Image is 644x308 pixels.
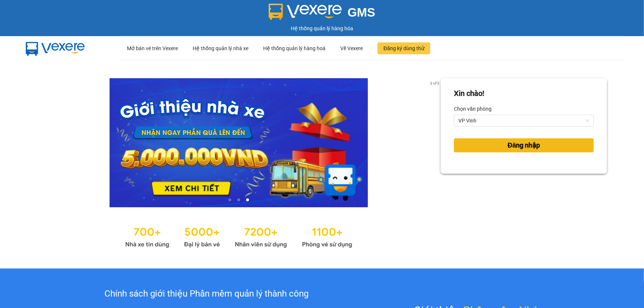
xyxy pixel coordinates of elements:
[127,37,178,60] div: Mở bán vé trên Vexere
[45,287,368,301] div: Chính sách giới thiệu Phần mềm quản lý thành công
[125,222,352,250] img: Statistics.png
[246,198,249,201] li: slide item 3
[228,198,231,201] li: slide item 1
[237,198,240,201] li: slide item 2
[263,37,326,60] div: Hệ thống quản lý hàng hoá
[428,78,441,88] p: 3 of 3
[193,37,248,60] div: Hệ thống quản lý nhà xe
[378,42,430,54] button: Đăng ký dùng thử
[18,36,92,60] img: mbUUG5Q.png
[458,115,589,126] span: VP Vinh
[2,24,642,32] div: Hệ thống quản lý hàng hóa
[454,103,492,115] label: Chọn văn phòng
[269,4,342,20] img: logo 2
[508,140,540,150] span: Đăng nhập
[37,78,47,207] button: previous slide / item
[454,88,484,99] div: Xin chào!
[348,6,375,19] span: GMS
[383,44,424,52] span: Đăng ký dùng thử
[269,11,375,17] a: GMS
[340,37,363,60] div: Về Vexere
[430,78,441,207] button: next slide / item
[454,138,594,152] button: Đăng nhập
